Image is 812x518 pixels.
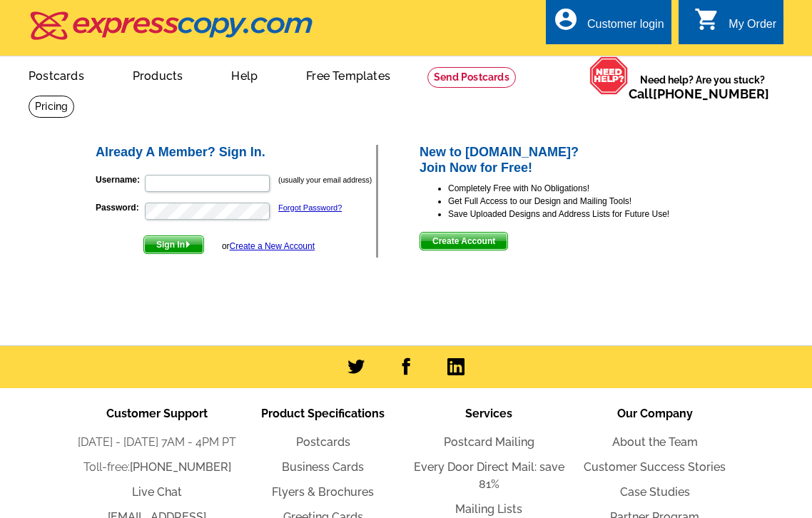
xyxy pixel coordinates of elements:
[617,407,693,420] span: Our Company
[185,241,191,248] img: button-next-arrow-white.png
[283,58,413,91] a: Free Templates
[272,485,374,499] a: Flyers & Brochures
[444,435,534,449] a: Postcard Mailing
[420,145,719,176] h2: New to [DOMAIN_NAME]? Join Now for Free!
[6,58,107,91] a: Postcards
[96,173,143,186] label: Username:
[130,460,231,474] a: [PHONE_NUMBER]
[74,459,240,476] li: Toll-free:
[96,145,376,161] h2: Already A Member? Sign In.
[553,6,579,32] i: account_circle
[629,86,769,101] span: Call
[132,485,182,499] a: Live Chat
[584,460,726,474] a: Customer Success Stories
[110,58,206,91] a: Products
[729,18,776,38] div: My Order
[653,86,769,101] a: [PHONE_NUMBER]
[448,208,719,220] li: Save Uploaded Designs and Address Lists for Future Use!
[296,435,350,449] a: Postcards
[589,56,629,95] img: help
[96,201,143,214] label: Password:
[620,485,690,499] a: Case Studies
[222,240,315,253] div: or
[420,233,507,250] span: Create Account
[629,73,776,101] span: Need help? Are you stuck?
[414,460,564,491] a: Every Door Direct Mail: save 81%
[612,435,698,449] a: About the Team
[448,182,719,195] li: Completely Free with No Obligations!
[261,407,385,420] span: Product Specifications
[278,176,372,184] small: (usually your email address)
[143,235,204,254] button: Sign In
[74,434,240,451] li: [DATE] - [DATE] 7AM - 4PM PT
[208,58,280,91] a: Help
[465,407,512,420] span: Services
[694,16,776,34] a: shopping_cart My Order
[282,460,364,474] a: Business Cards
[230,241,315,251] a: Create a New Account
[587,18,664,38] div: Customer login
[420,232,508,250] button: Create Account
[106,407,208,420] span: Customer Support
[694,6,720,32] i: shopping_cart
[448,195,719,208] li: Get Full Access to our Design and Mailing Tools!
[455,502,522,516] a: Mailing Lists
[278,203,342,212] a: Forgot Password?
[553,16,664,34] a: account_circle Customer login
[144,236,203,253] span: Sign In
